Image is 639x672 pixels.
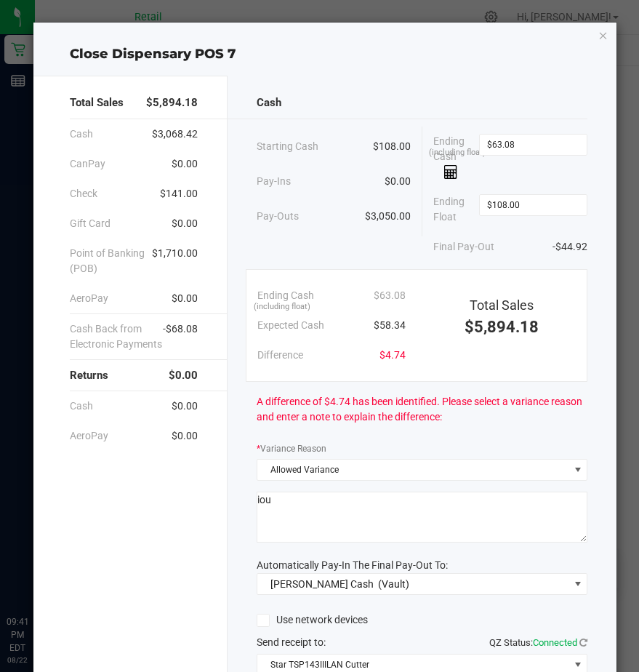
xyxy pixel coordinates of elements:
[15,556,58,599] iframe: Resource center
[433,134,480,180] span: Ending Cash
[257,209,299,224] span: Pay-Outs
[257,95,281,111] span: Cash
[169,367,198,384] span: $0.00
[433,194,480,225] span: Ending Float
[257,460,568,480] span: Allowed Variance
[470,297,534,313] span: Total Sales
[257,318,324,333] span: Expected Cash
[257,559,448,571] span: Automatically Pay-In The Final Pay-Out To:
[70,291,108,306] span: AeroPay
[489,637,587,648] span: QZ Status:
[70,186,97,201] span: Check
[152,127,198,142] span: $3,068.42
[385,174,411,189] span: $0.00
[433,239,494,255] span: Final Pay-Out
[33,44,617,64] div: Close Dispensary POS 7
[70,321,164,352] span: Cash Back from Electronic Payments
[163,321,198,352] span: -$68.08
[70,428,108,444] span: AeroPay
[257,139,318,154] span: Starting Cash
[254,301,310,313] span: (including float)
[374,318,406,333] span: $58.34
[146,95,198,111] span: $5,894.18
[257,288,314,303] span: Ending Cash
[257,442,326,455] label: Variance Reason
[257,394,587,425] span: A difference of $4.74 has been identified. Please select a variance reason and enter a note to ex...
[172,399,198,414] span: $0.00
[379,348,406,363] span: $4.74
[152,246,198,276] span: $1,710.00
[429,147,486,159] span: (including float)
[533,637,577,648] span: Connected
[374,288,406,303] span: $63.08
[70,127,93,142] span: Cash
[172,291,198,306] span: $0.00
[70,156,105,172] span: CanPay
[552,239,587,255] span: -$44.92
[70,360,198,391] div: Returns
[70,399,93,414] span: Cash
[160,186,198,201] span: $141.00
[172,156,198,172] span: $0.00
[270,578,374,590] span: [PERSON_NAME] Cash
[257,348,303,363] span: Difference
[172,216,198,231] span: $0.00
[365,209,411,224] span: $3,050.00
[373,139,411,154] span: $108.00
[465,318,539,336] span: $5,894.18
[70,95,124,111] span: Total Sales
[257,636,326,648] span: Send receipt to:
[257,174,291,189] span: Pay-Ins
[70,216,110,231] span: Gift Card
[70,246,153,276] span: Point of Banking (POB)
[257,612,368,628] label: Use network devices
[378,578,409,590] span: (Vault)
[172,428,198,444] span: $0.00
